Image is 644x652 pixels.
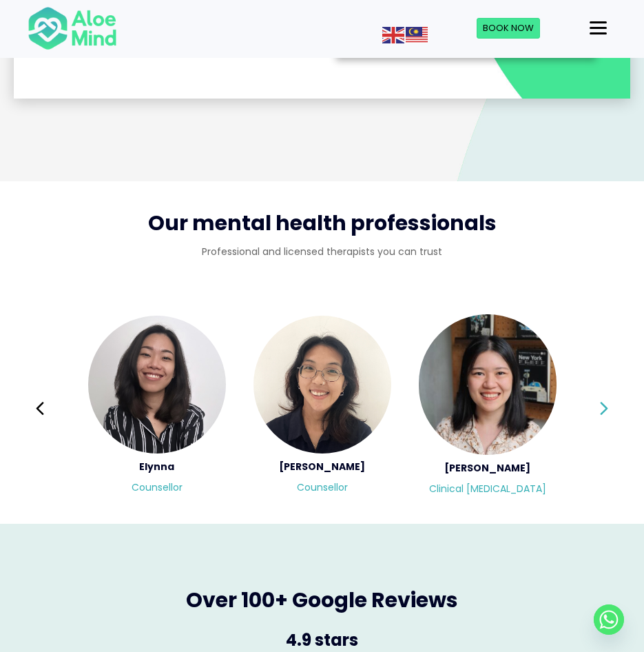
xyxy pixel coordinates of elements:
h5: [PERSON_NAME] [419,462,557,476]
div: Slide 18 of 2 [253,314,391,503]
p: Professional and licensed therapists you can trust [28,245,616,258]
img: ms [406,27,428,43]
span: Our mental health professionals [148,208,497,238]
span: 4.9 stars [286,629,358,651]
img: <h5>Chen Wen</h5><p>Clinical Psychologist</p> [419,314,557,455]
span: Over 100+ Google Reviews [186,585,458,615]
a: <h5>Elynna</h5><p>Counsellor</p> ElynnaCounsellor [88,316,226,502]
div: Slide 17 of 2 [88,314,226,503]
a: <h5>Emelyne</h5><p>Counsellor</p> [PERSON_NAME]Counsellor [253,316,391,502]
p: Counsellor [88,480,226,494]
img: en [382,27,404,43]
p: Clinical [MEDICAL_DATA] [419,482,557,496]
img: <h5>Elynna</h5><p>Counsellor</p> [88,316,226,454]
img: <h5>Emelyne</h5><p>Counsellor</p> [253,316,391,454]
button: Menu [584,17,612,40]
a: English [382,28,406,41]
h5: Elynna [88,460,226,474]
img: Aloe mind Logo [28,6,117,51]
a: Malay [406,28,429,41]
h5: [PERSON_NAME] [253,460,391,474]
span: Book Now [483,21,534,34]
a: Whatsapp [594,604,624,635]
p: Counsellor [253,480,391,494]
a: Book Now [477,18,540,39]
